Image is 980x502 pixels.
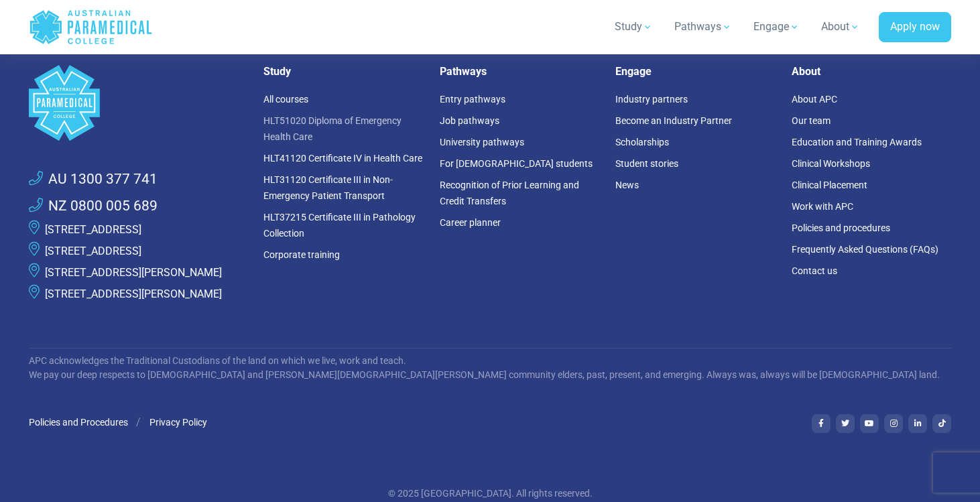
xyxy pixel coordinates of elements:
[440,217,501,228] a: Career planner
[615,94,688,105] a: Industry partners
[792,265,837,276] a: Contact us
[29,169,158,190] a: AU 1300 377 741
[615,65,776,78] h5: Engage
[792,180,867,190] a: Clinical Placement
[29,354,951,382] p: APC acknowledges the Traditional Custodians of the land on which we live, work and teach. We pay ...
[440,158,593,169] a: For [DEMOGRAPHIC_DATA] students
[792,65,952,78] h5: About
[440,115,499,126] a: Job pathways
[29,417,128,428] a: Policies and Procedures
[45,288,222,300] a: [STREET_ADDRESS][PERSON_NAME]
[792,158,870,169] a: Clinical Workshops
[792,94,837,105] a: About APC
[440,137,524,147] a: University pathways
[440,180,579,206] a: Recognition of Prior Learning and Credit Transfers
[29,196,158,217] a: NZ 0800 005 689
[792,201,853,212] a: Work with APC
[263,249,340,260] a: Corporate training
[615,137,669,147] a: Scholarships
[45,266,222,279] a: [STREET_ADDRESS][PERSON_NAME]
[792,137,922,147] a: Education and Training Awards
[29,5,153,49] a: Australian Paramedical College
[607,8,661,46] a: Study
[440,94,505,105] a: Entry pathways
[263,174,393,201] a: HLT31120 Certificate III in Non-Emergency Patient Transport
[792,223,890,233] a: Policies and procedures
[792,115,831,126] a: Our team
[45,245,141,257] a: [STREET_ADDRESS]
[263,94,308,105] a: All courses
[263,115,402,142] a: HLT51020 Diploma of Emergency Health Care
[813,8,868,46] a: About
[263,212,416,239] a: HLT37215 Certificate III in Pathology Collection
[745,8,808,46] a: Engage
[98,487,882,501] p: © 2025 [GEOGRAPHIC_DATA]. All rights reserved.
[440,65,600,78] h5: Pathways
[45,223,141,236] a: [STREET_ADDRESS]
[879,12,951,43] a: Apply now
[263,153,422,164] a: HLT41120 Certificate IV in Health Care
[263,65,424,78] h5: Study
[615,180,639,190] a: News
[792,244,938,255] a: Frequently Asked Questions (FAQs)
[29,65,247,141] a: Space
[666,8,740,46] a: Pathways
[615,158,678,169] a: Student stories
[615,115,732,126] a: Become an Industry Partner
[149,417,207,428] a: Privacy Policy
